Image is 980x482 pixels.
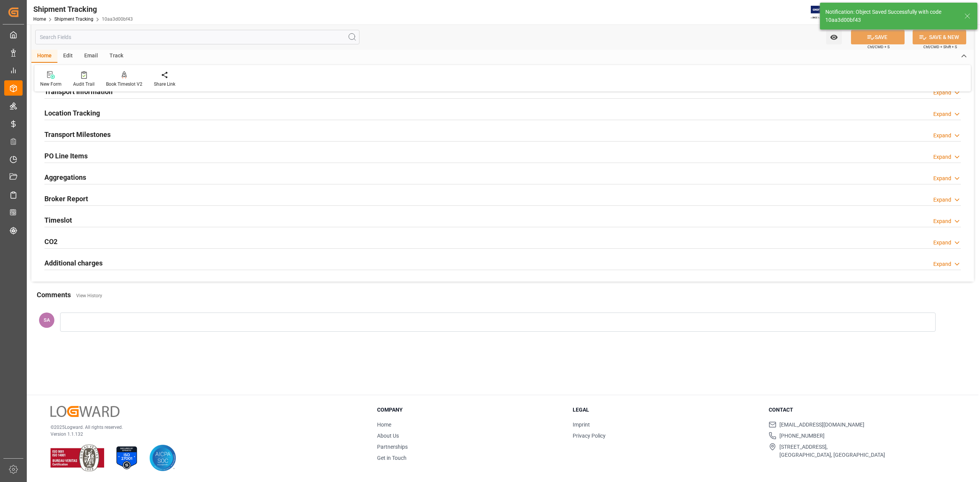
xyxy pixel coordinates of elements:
[377,455,407,461] a: Get in Touch
[573,406,759,414] h3: Legal
[826,30,842,44] button: open menu
[149,445,176,471] img: AICPA SOC
[377,444,408,450] a: Partnerships
[933,153,951,161] div: Expand
[78,50,104,63] div: Email
[933,239,951,247] div: Expand
[76,293,102,298] a: View History
[377,406,563,414] h3: Company
[867,44,890,50] span: Ctrl/CMD + S
[779,421,864,429] span: [EMAIL_ADDRESS][DOMAIN_NAME]
[377,422,391,428] a: Home
[769,406,955,414] h3: Contact
[933,217,951,225] div: Expand
[73,81,95,88] div: Audit Trail
[44,215,72,225] h2: Timeslot
[923,44,957,50] span: Ctrl/CMD + Shift + S
[377,433,399,439] a: About Us
[779,443,885,459] span: [STREET_ADDRESS], [GEOGRAPHIC_DATA], [GEOGRAPHIC_DATA]
[933,132,951,140] div: Expand
[825,8,957,24] div: Notification: Object Saved Successfully with code 10aa3d00bf43
[811,6,837,19] img: Exertis%20JAM%20-%20Email%20Logo.jpg_1722504956.jpg
[154,81,175,88] div: Share Link
[37,290,71,300] h2: Comments
[31,50,57,63] div: Home
[33,3,133,15] div: Shipment Tracking
[933,260,951,268] div: Expand
[573,422,590,428] a: Imprint
[106,81,142,88] div: Book Timeslot V2
[851,30,905,44] button: SAVE
[933,174,951,182] div: Expand
[573,433,606,439] a: Privacy Policy
[113,445,140,471] img: ISO 27001 Certification
[44,236,57,247] h2: CO2
[44,172,86,182] h2: Aggregations
[933,196,951,204] div: Expand
[933,110,951,118] div: Expand
[51,431,358,438] p: Version 1.1.132
[54,16,93,22] a: Shipment Tracking
[44,151,88,161] h2: PO Line Items
[913,30,966,44] button: SAVE & NEW
[35,30,359,44] input: Search Fields
[44,129,111,140] h2: Transport Milestones
[104,50,129,63] div: Track
[33,16,46,22] a: Home
[40,81,62,88] div: New Form
[933,89,951,97] div: Expand
[51,406,119,417] img: Logward Logo
[44,317,50,323] span: SA
[44,194,88,204] h2: Broker Report
[44,258,103,268] h2: Additional charges
[51,424,358,431] p: © 2025 Logward. All rights reserved.
[779,432,825,440] span: [PHONE_NUMBER]
[44,86,113,97] h2: Transport Information
[57,50,78,63] div: Edit
[51,445,104,471] img: ISO 9001 & ISO 14001 Certification
[44,108,100,118] h2: Location Tracking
